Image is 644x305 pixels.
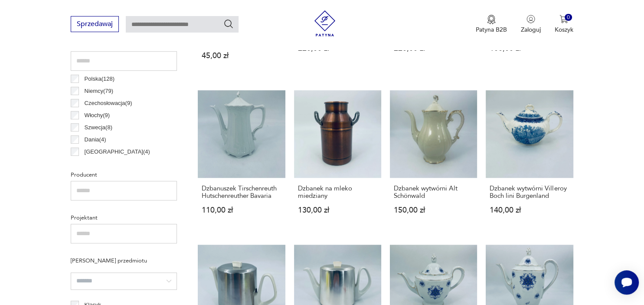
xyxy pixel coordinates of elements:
[521,26,541,34] p: Zaloguj
[476,15,507,34] a: Ikona medaluPatyna B2B
[71,16,119,32] button: Sprzedawaj
[198,90,285,230] a: Dzbanuszek Tirschenreuth Hutschenreuther BavariaDzbanuszek Tirschenreuth Hutschenreuther Bavaria1...
[85,74,114,84] p: Polska ( 128 )
[490,185,569,200] h3: Dzbanek wytwórni Villeroy Boch lini Burgenland
[202,52,281,59] p: 45,00 zł
[298,207,377,214] p: 130,00 zł
[202,207,281,214] p: 110,00 zł
[615,270,639,295] iframe: Smartsupp widget button
[85,123,112,132] p: Szwecja ( 8 )
[85,111,110,120] p: Włochy ( 9 )
[565,14,572,21] div: 0
[394,45,473,52] p: 220,00 zł
[490,207,569,214] p: 140,00 zł
[312,10,338,36] img: Patyna - sklep z meblami i dekoracjami vintage
[486,90,573,230] a: Dzbanek wytwórni Villeroy Boch lini BurgenlandDzbanek wytwórni Villeroy Boch lini Burgenland140,0...
[521,15,541,34] button: Zaloguj
[223,19,234,29] button: Szukaj
[85,159,110,169] p: Francja ( 3 )
[71,170,177,180] p: Producent
[294,90,381,230] a: Dzbanek na mleko miedzianyDzbanek na mleko miedziany130,00 zł
[71,22,119,28] a: Sprzedawaj
[85,98,132,108] p: Czechosłowacja ( 9 )
[490,45,569,52] p: 100,00 zł
[555,15,573,34] button: 0Koszyk
[71,256,177,266] p: [PERSON_NAME] przedmiotu
[85,86,114,96] p: Niemcy ( 79 )
[298,185,377,200] h3: Dzbanek na mleko miedziany
[559,15,568,23] img: Ikona koszyka
[555,26,573,34] p: Koszyk
[85,135,106,144] p: Dania ( 4 )
[298,45,377,52] p: 220,00 zł
[394,185,473,200] h3: Dzbanek wytwórni Alt Schönwald
[394,207,473,214] p: 150,00 zł
[487,15,496,24] img: Ikona medalu
[71,213,177,223] p: Projektant
[202,185,281,200] h3: Dzbanuszek Tirschenreuth Hutschenreuther Bavaria
[85,147,150,157] p: [GEOGRAPHIC_DATA] ( 4 )
[476,26,507,34] p: Patyna B2B
[476,15,507,34] button: Patyna B2B
[390,90,477,230] a: Dzbanek wytwórni Alt SchönwaldDzbanek wytwórni Alt Schönwald150,00 zł
[526,15,535,23] img: Ikonka użytkownika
